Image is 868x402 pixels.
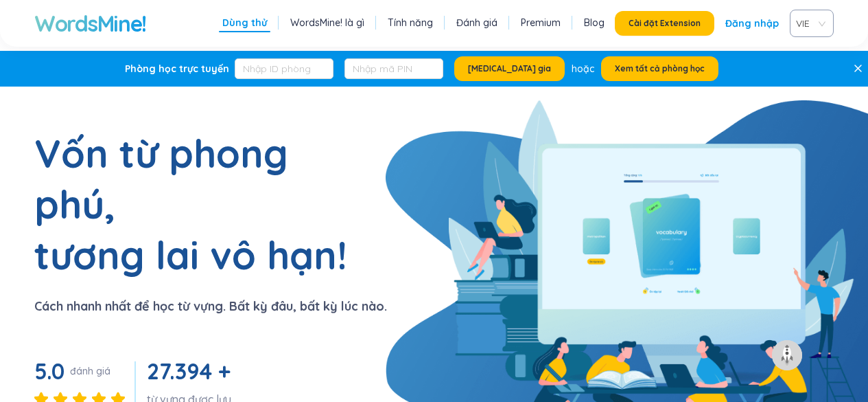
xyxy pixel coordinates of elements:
button: Xem tất cả phòng học [601,56,718,81]
span: Cài đặt Extension [629,18,701,29]
a: Tính năng [388,16,433,30]
a: WordsMine! [34,10,146,37]
a: Premium [521,16,561,30]
button: [MEDICAL_DATA] gia [454,56,565,81]
span: Xem tất cả phòng học [615,63,705,74]
span: VIE [796,13,822,34]
a: Dùng thử [222,16,267,30]
h1: Vốn từ phong phú, tương lai vô hạn! [34,128,377,280]
div: Phòng học trực tuyến [125,62,229,76]
span: 27.394 + [147,357,230,385]
button: Cài đặt Extension [615,11,714,36]
img: to top [776,344,798,366]
input: Nhập ID phòng [235,58,333,79]
a: Đánh giá [456,16,497,30]
a: WordsMine! là gì [290,16,364,30]
a: Đăng nhập [725,11,779,36]
a: Blog [584,16,605,30]
div: đánh giá [70,364,110,378]
span: [MEDICAL_DATA] gia [468,63,551,74]
p: Cách nhanh nhất để học từ vựng. Bất kỳ đâu, bất kỳ lúc nào. [34,297,387,316]
span: 5.0 [34,357,64,385]
div: hoặc [572,61,594,76]
input: Nhập mã PIN [344,58,443,79]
